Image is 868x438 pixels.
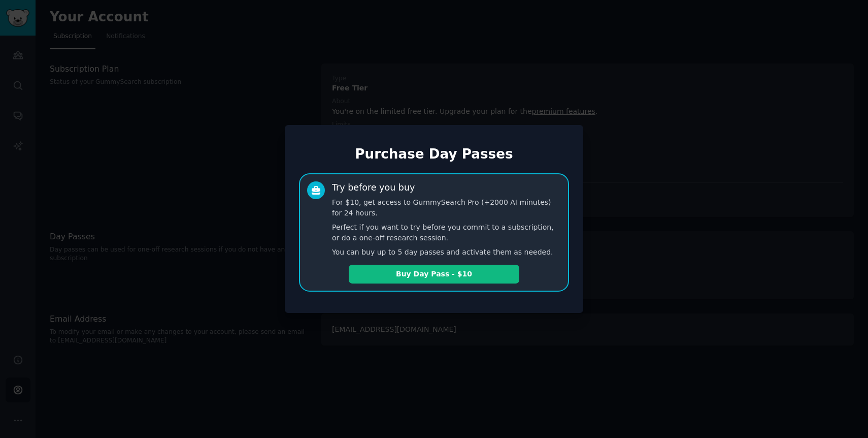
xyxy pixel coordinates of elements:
h1: Purchase Day Passes [299,146,569,163]
button: Buy Day Pass - $10 [349,265,519,284]
p: For $10, get access to GummySearch Pro (+2000 AI minutes) for 24 hours. [332,197,561,218]
p: You can buy up to 5 day passes and activate them as needed. [332,247,561,258]
div: Try before you buy [332,181,415,194]
p: Perfect if you want to try before you commit to a subscription, or do a one-off research session. [332,222,561,243]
